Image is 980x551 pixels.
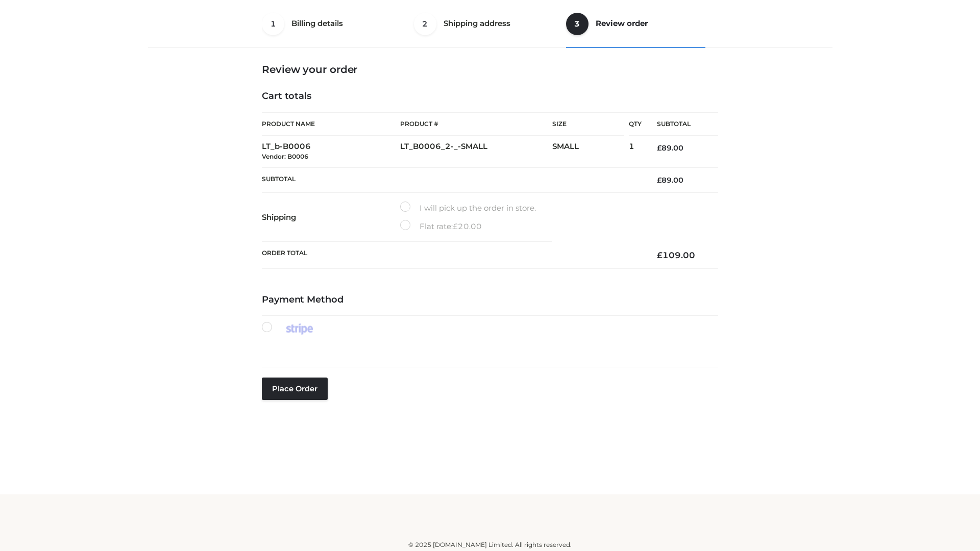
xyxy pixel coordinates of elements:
th: Product # [400,112,552,136]
h4: Cart totals [262,91,718,102]
td: SMALL [552,136,629,168]
th: Subtotal [262,167,642,192]
h4: Payment Method [262,294,718,306]
h3: Review your order [262,63,718,76]
bdi: 89.00 [657,176,683,185]
small: Vendor: B0006 [262,153,308,160]
label: Flat rate: [400,220,482,233]
th: Qty [629,112,642,136]
td: LT_B0006_2-_-SMALL [400,136,552,168]
label: I will pick up the order in store. [400,202,536,215]
td: 1 [629,136,642,168]
th: Order Total [262,242,642,269]
bdi: 109.00 [657,250,695,260]
th: Shipping [262,193,400,242]
bdi: 20.00 [453,221,482,231]
th: Size [552,113,624,136]
span: £ [453,221,458,231]
th: Subtotal [642,113,718,136]
button: Place order [262,378,328,400]
span: £ [657,143,661,153]
div: © 2025 [DOMAIN_NAME] Limited. All rights reserved. [152,540,828,550]
span: £ [657,176,661,185]
td: LT_b-B0006 [262,136,400,168]
bdi: 89.00 [657,143,683,153]
span: £ [657,250,663,260]
th: Product Name [262,112,400,136]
